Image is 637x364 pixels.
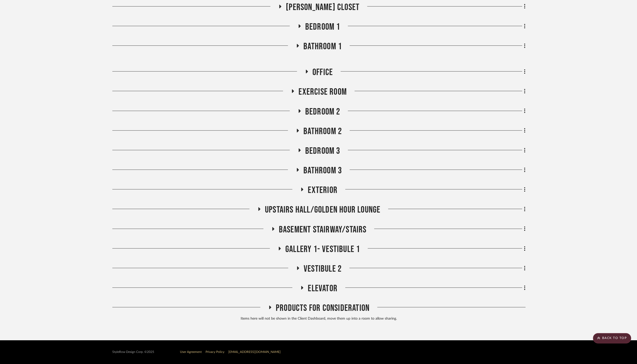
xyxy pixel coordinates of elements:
[112,316,525,322] div: Items here will not be shown in the Client Dashboard, move them up into a room to allow sharing.
[303,126,342,137] span: Bathroom 2
[308,185,337,196] span: Exterior
[286,2,359,13] span: [PERSON_NAME] Closet
[303,165,342,176] span: Bathroom 3
[305,106,340,117] span: Bedroom 2
[308,283,337,294] span: Elevator
[279,224,367,235] span: Basement stairway/Stairs
[228,350,281,353] a: [EMAIL_ADDRESS][DOMAIN_NAME]
[112,350,154,354] div: StyleRow Design Corp. ©2025
[276,303,369,314] span: Products For Consideration
[593,333,631,343] scroll-to-top-button: BACK TO TOP
[303,41,342,52] span: Bathroom 1
[206,350,224,353] a: Privacy Policy
[304,263,342,274] span: Vestibule 2
[285,244,360,255] span: Gallery 1- Vestibule 1
[312,67,333,78] span: Office
[265,204,380,215] span: Upstairs Hall/Golden Hour Lounge
[298,86,347,98] span: Exercise Room
[305,145,340,157] span: Bedroom 3
[180,350,202,353] a: User Agreement
[305,21,340,33] span: Bedroom 1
